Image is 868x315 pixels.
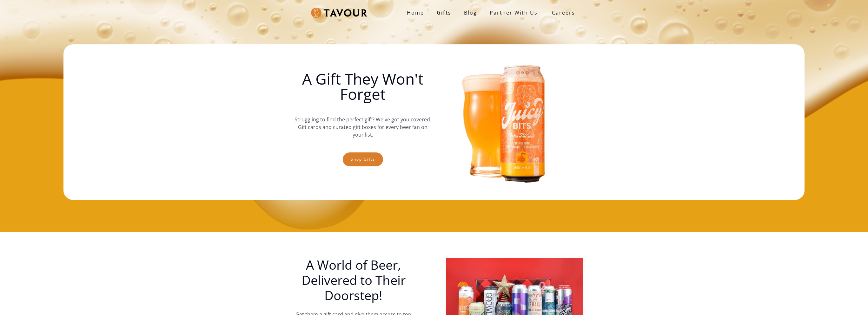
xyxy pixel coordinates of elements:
h1: A World of Beer, Delivered to Their Doorstep! [285,257,422,303]
strong: Careers [552,6,575,19]
h1: A Gift They Won't Forget [294,71,431,102]
strong: Home [407,9,424,16]
p: Struggling to find the perfect gift? We've got you covered. Gift cards and curated gift boxes for... [294,109,431,145]
a: Blog [458,6,483,19]
a: Gifts [430,6,458,19]
a: partner with us [483,6,544,19]
a: Shop gifts [343,152,383,166]
a: Home [401,6,430,19]
a: Careers [544,4,580,22]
